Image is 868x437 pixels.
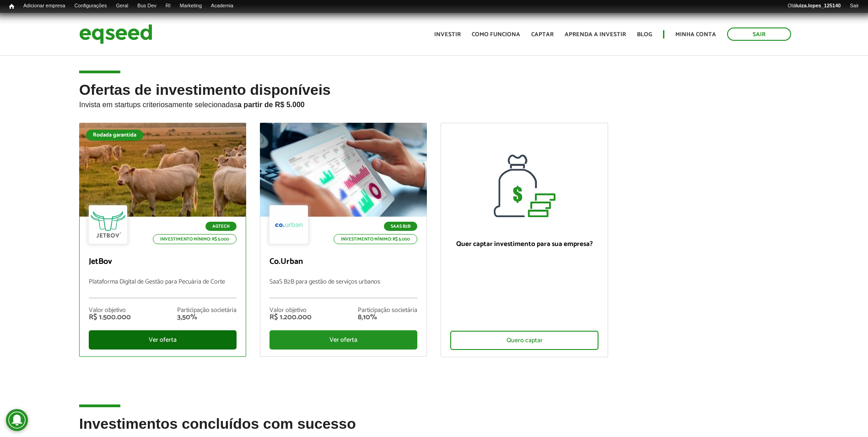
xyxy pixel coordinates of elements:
div: Ver oferta [270,330,417,350]
a: Minha conta [675,32,716,38]
a: Rodada garantida Agtech Investimento mínimo: R$ 5.000 JetBov Plataforma Digital de Gestão para Pe... [79,123,246,357]
div: 8,10% [358,314,417,321]
div: Ver oferta [89,330,237,350]
p: Quer captar investimento para sua empresa? [450,240,598,248]
a: Academia [206,2,238,10]
a: Quer captar investimento para sua empresa? Quero captar [441,123,608,357]
a: SaaS B2B Investimento mínimo: R$ 5.000 Co.Urban SaaS B2B para gestão de serviços urbanos Valor ob... [260,123,427,357]
a: Blog [637,32,652,38]
a: Aprenda a investir [565,32,626,38]
a: Início [5,2,19,11]
a: Captar [531,32,554,38]
a: Investir [434,32,461,38]
div: R$ 1.200.000 [270,314,312,321]
a: Oláluiza.lopes_125140 [783,2,845,10]
p: SaaS B2B para gestão de serviços urbanos [270,279,417,298]
div: Valor objetivo [89,307,131,314]
p: Invista em startups criteriosamente selecionadas [79,98,789,109]
p: Agtech [205,222,237,231]
a: Marketing [175,2,206,10]
a: RI [161,2,175,10]
p: SaaS B2B [384,222,417,231]
a: Bus Dev [133,2,161,10]
strong: luiza.lopes_125140 [796,3,841,8]
span: Início [9,3,14,10]
p: Co.Urban [270,257,417,267]
img: EqSeed [79,22,152,46]
div: Participação societária [177,307,237,314]
strong: a partir de R$ 5.000 [237,101,305,109]
div: Rodada garantida [86,130,143,141]
p: Investimento mínimo: R$ 5.000 [334,234,417,244]
p: Investimento mínimo: R$ 5.000 [153,234,237,244]
a: Sair [845,2,863,10]
a: Sair [727,27,791,41]
a: Configurações [70,2,112,10]
p: Plataforma Digital de Gestão para Pecuária de Corte [89,279,237,298]
a: Adicionar empresa [19,2,70,10]
a: Como funciona [472,32,520,38]
div: Quero captar [450,331,598,350]
h2: Ofertas de investimento disponíveis [79,82,789,123]
div: Valor objetivo [270,307,312,314]
a: Geral [111,2,133,10]
div: 3,50% [177,314,237,321]
div: Participação societária [358,307,417,314]
div: R$ 1.500.000 [89,314,131,321]
p: JetBov [89,257,237,267]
